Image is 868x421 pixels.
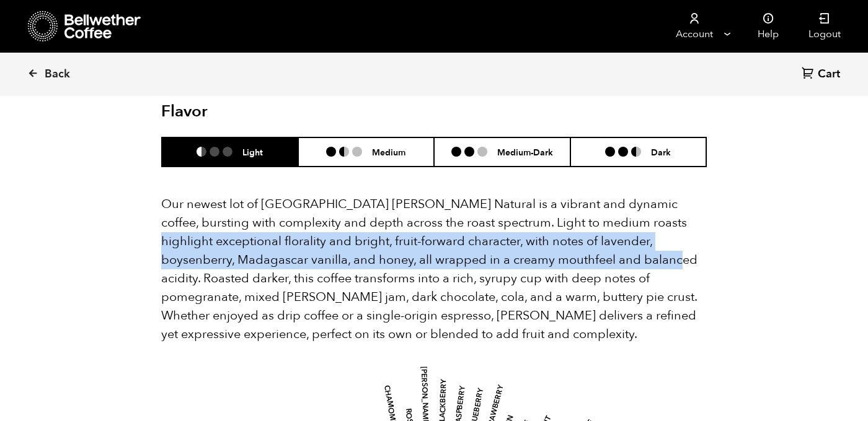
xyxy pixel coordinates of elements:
span: Cart [818,67,840,82]
h6: Light [242,147,263,157]
h6: Dark [651,147,671,157]
h2: Flavor [161,102,343,121]
h6: Medium [372,147,405,157]
span: Back [45,67,70,82]
a: Cart [802,66,843,83]
h6: Medium-Dark [497,147,553,157]
p: Our newest lot of [GEOGRAPHIC_DATA] [PERSON_NAME] Natural is a vibrant and dynamic coffee, bursti... [161,195,707,344]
